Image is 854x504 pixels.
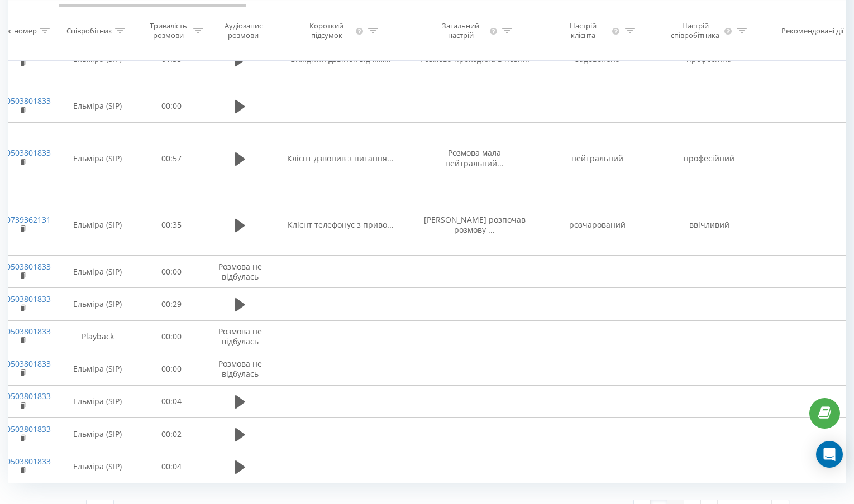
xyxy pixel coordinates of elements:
[300,21,354,40] div: Короткий підсумок
[287,153,394,164] span: Клієнт дзвонив з питання...
[137,320,207,353] td: 00:00
[137,418,207,450] td: 00:02
[59,256,137,288] td: Ельміра (SIP)
[59,320,137,353] td: Playback
[59,123,137,194] td: Ельміра (SIP)
[816,441,843,468] div: Open Intercom Messenger
[137,123,207,194] td: 00:57
[137,288,207,320] td: 00:29
[59,385,137,417] td: Ельміра (SIP)
[781,26,843,35] div: Рекомендовані дії
[218,358,262,379] span: Розмова не відбулась
[59,353,137,385] td: Ельміра (SIP)
[59,194,137,256] td: Ельміра (SIP)
[66,26,112,35] div: Співробітник
[137,385,207,417] td: 00:04
[669,21,722,40] div: Настрій співробітника
[137,256,207,288] td: 00:00
[59,90,137,122] td: Ельміра (SIP)
[137,90,207,122] td: 00:00
[218,261,262,282] span: Розмова не відбулась
[288,219,394,230] span: Клієнт телефонує з приво...
[137,194,207,256] td: 00:35
[59,288,137,320] td: Ельміра (SIP)
[218,326,262,347] span: Розмова не відбулась
[137,450,207,483] td: 00:04
[59,450,137,483] td: Ельміра (SIP)
[445,147,504,168] span: Розмова мала нейтральний...
[542,123,653,194] td: нейтральний
[434,21,488,40] div: Загальний настрій
[59,418,137,450] td: Ельміра (SIP)
[542,194,653,256] td: розчарований
[146,21,190,40] div: Тривалість розмови
[653,194,765,256] td: ввічливий
[557,21,609,40] div: Настрій клієнта
[137,353,207,385] td: 00:00
[424,214,526,235] span: [PERSON_NAME] розпочав розмову ...
[653,123,765,194] td: професійний
[216,21,270,40] div: Аудіозапис розмови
